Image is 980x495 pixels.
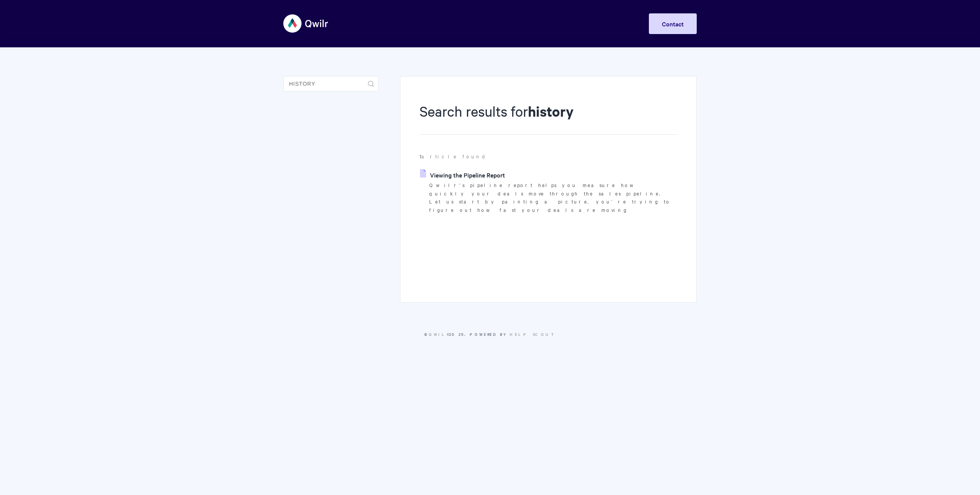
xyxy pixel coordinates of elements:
[510,331,556,337] a: Help Scout
[470,331,556,337] span: Powered by
[420,101,677,135] h1: Search results for
[283,331,697,338] p: © 2025.
[429,331,449,337] a: Qwilr
[429,181,677,214] p: Qwilr's pipeline report helps you measure how quickly your deals move through the sales pipeline....
[283,9,329,38] img: Qwilr Help Center
[649,13,697,34] a: Contact
[283,76,379,91] input: Search
[420,153,421,160] strong: 1
[528,102,573,120] strong: history
[420,152,677,161] p: article found
[420,169,505,181] a: Viewing the Pipeline Report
